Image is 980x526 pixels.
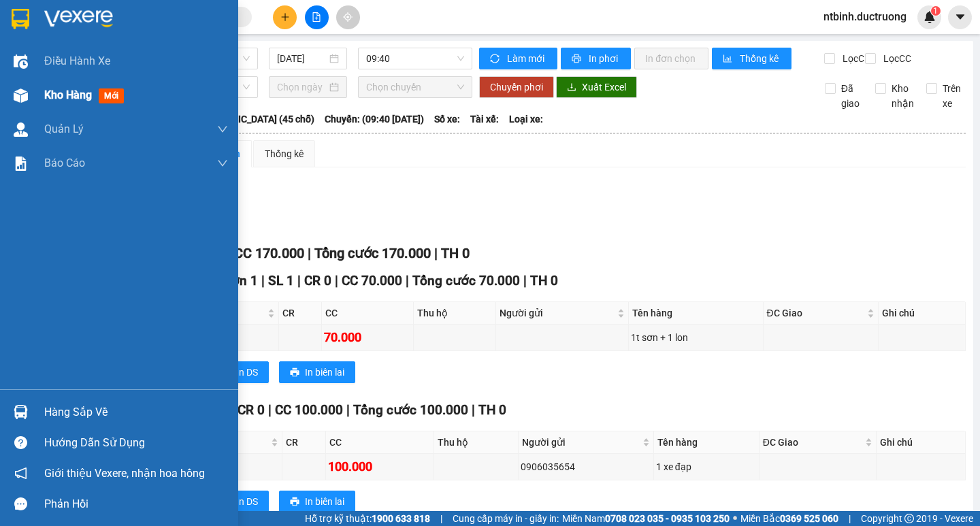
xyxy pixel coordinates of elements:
[305,494,344,509] span: In biên lai
[478,402,506,418] span: TH 0
[343,12,353,22] span: aim
[656,459,757,474] div: 1 xe đạp
[14,436,27,449] span: question-circle
[314,245,431,261] span: Tổng cước 170.000
[470,112,499,127] span: Tài xế:
[453,511,559,526] span: Cung cấp máy in - giấy in:
[366,48,464,69] span: 09:40
[44,465,205,482] span: Giới thiệu Vexere, nhận hoa hồng
[440,511,442,526] span: |
[904,514,914,523] span: copyright
[353,402,468,418] span: Tổng cước 100.000
[562,511,730,526] span: Miền Nam
[290,367,299,378] span: printer
[523,273,527,289] span: |
[948,5,972,29] button: caret-down
[931,6,941,16] sup: 1
[479,48,557,69] button: syncLàm mới
[44,494,228,514] div: Phản hồi
[723,54,734,65] span: bar-chart
[14,497,27,510] span: message
[217,158,228,169] span: down
[572,54,583,65] span: printer
[490,54,502,65] span: sync
[325,112,424,127] span: Chuyến: (09:40 [DATE])
[556,76,637,98] button: downloadXuất Excel
[265,146,304,161] div: Thống kê
[877,431,965,454] th: Ghi chú
[279,302,322,325] th: CR
[277,51,327,66] input: 12/10/2025
[500,306,615,320] span: Người gửi
[335,273,338,289] span: |
[434,431,519,454] th: Thu hộ
[886,81,919,111] span: Kho nhận
[236,365,258,380] span: In DS
[210,361,269,383] button: printerIn DS
[342,273,402,289] span: CC 70.000
[14,122,28,137] img: warehouse-icon
[479,76,554,98] button: Chuyển phơi
[308,245,311,261] span: |
[521,459,651,474] div: 0906035654
[837,51,872,66] span: Lọc CR
[634,48,708,69] button: In đơn chọn
[836,81,865,111] span: Đã giao
[372,513,430,524] strong: 1900 633 818
[14,54,28,69] img: warehouse-icon
[312,12,321,22] span: file-add
[279,491,355,512] button: printerIn biên lai
[297,273,301,289] span: |
[273,5,297,29] button: plus
[305,5,329,29] button: file-add
[217,124,228,135] span: down
[414,302,496,325] th: Thu hộ
[780,513,838,524] strong: 0369 525 060
[236,494,258,509] span: In DS
[849,511,851,526] span: |
[412,273,520,289] span: Tổng cước 70.000
[277,80,327,95] input: Chọn ngày
[763,435,863,450] span: ĐC Giao
[605,513,730,524] strong: 0708 023 035 - 0935 103 250
[530,273,558,289] span: TH 0
[304,273,331,289] span: CR 0
[336,5,360,29] button: aim
[366,77,464,97] span: Chọn chuyến
[878,51,913,66] span: Lọc CC
[509,112,543,127] span: Loại xe:
[279,361,355,383] button: printerIn biên lai
[507,51,546,66] span: Làm mới
[14,405,28,419] img: warehouse-icon
[44,433,228,453] div: Hướng dẫn sử dụng
[324,328,410,347] div: 70.000
[740,51,781,66] span: Thống kê
[567,82,576,93] span: download
[472,402,475,418] span: |
[12,9,29,29] img: logo-vxr
[275,402,343,418] span: CC 100.000
[561,48,631,69] button: printerIn phơi
[268,273,294,289] span: SL 1
[223,273,259,289] span: Đơn 1
[322,302,413,325] th: CC
[654,431,759,454] th: Tên hàng
[99,88,124,103] span: mới
[305,365,344,380] span: In biên lai
[924,11,936,23] img: icon-new-feature
[44,120,84,137] span: Quản Lý
[268,402,272,418] span: |
[346,402,350,418] span: |
[280,12,290,22] span: plus
[326,431,434,454] th: CC
[712,48,791,69] button: bar-chartThống kê
[933,6,938,16] span: 1
[434,245,438,261] span: |
[582,80,626,95] span: Xuất Excel
[629,302,763,325] th: Tên hàng
[210,491,269,512] button: printerIn DS
[14,88,28,103] img: warehouse-icon
[44,154,85,171] span: Báo cáo
[290,497,299,508] span: printer
[44,52,110,69] span: Điều hành xe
